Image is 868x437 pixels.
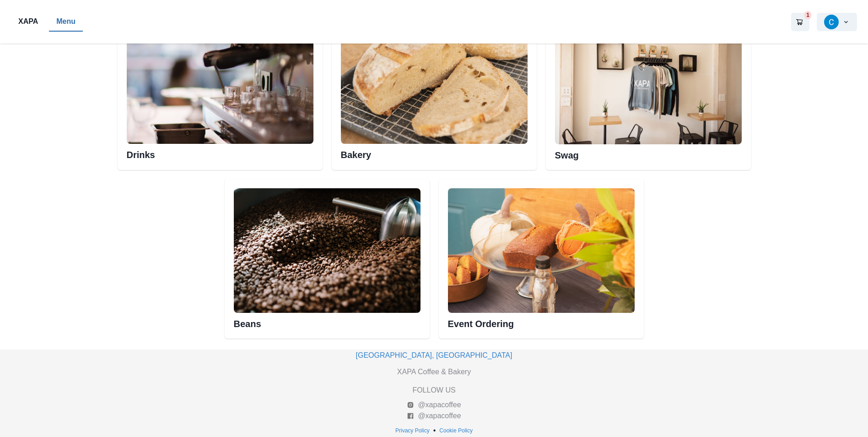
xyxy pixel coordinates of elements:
p: FOLLOW US [412,385,455,396]
h2: Drinks [127,144,313,160]
div: Beans [225,179,430,339]
p: XAPA [18,16,38,27]
p: Menu [56,16,75,27]
button: Go to your shopping cart [791,13,809,31]
div: Bakery [332,10,537,170]
div: Swag [546,10,751,170]
span: 1 [804,11,811,19]
p: • [433,425,436,436]
p: XAPA Coffee & Bakery [397,366,471,377]
a: [GEOGRAPHIC_DATA], [GEOGRAPHIC_DATA] [356,351,512,359]
h2: Event Ordering [448,313,635,329]
h2: Bakery [341,144,528,160]
p: Privacy Policy [395,426,430,435]
h2: Beans [234,313,421,329]
button: Charles [817,13,857,31]
div: Event Ordering [439,179,644,339]
a: @xapacoffee [407,410,461,421]
p: Cookie Policy [439,426,473,435]
a: @xapacoffee [407,399,461,410]
h2: Swag [555,144,742,161]
img: Esspresso machine [127,19,313,144]
div: Esspresso machineDrinks [118,10,323,170]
